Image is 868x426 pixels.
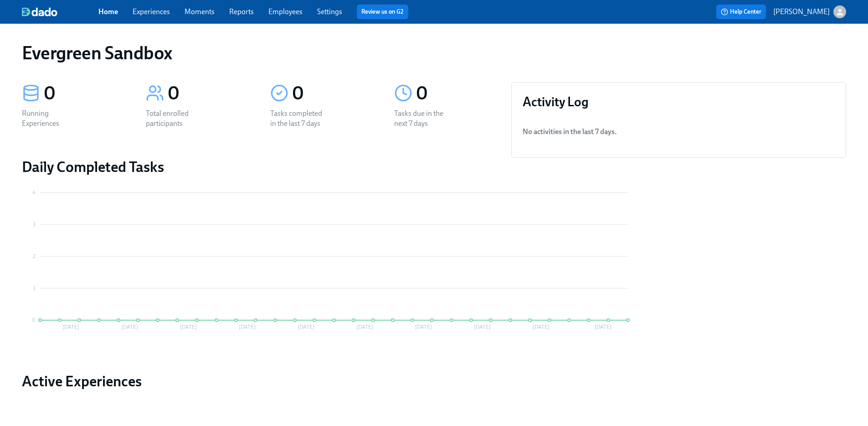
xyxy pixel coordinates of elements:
tspan: [DATE] [62,324,79,330]
tspan: 1 [33,285,36,291]
tspan: [DATE] [121,324,138,330]
img: dado [22,7,57,16]
a: dado [22,7,98,16]
div: 0 [416,82,496,105]
tspan: 0 [32,317,36,323]
h2: Daily Completed Tasks [22,158,497,176]
a: Settings [317,7,342,16]
div: Total enrolled participants [146,109,204,129]
a: Reports [229,7,254,16]
div: Tasks due in the next 7 days [394,109,452,129]
tspan: [DATE] [239,324,256,330]
a: Experiences [133,7,170,16]
tspan: [DATE] [415,324,432,330]
tspan: [DATE] [356,324,373,330]
div: Running Experiences [22,109,80,129]
tspan: 3 [33,221,36,228]
tspan: 2 [33,253,36,260]
p: [PERSON_NAME] [773,7,830,17]
tspan: [DATE] [474,324,491,330]
a: Moments [185,7,215,16]
button: Review us on G2 [357,5,408,19]
tspan: [DATE] [595,324,611,330]
a: Home [98,7,118,16]
h3: Activity Log [523,94,835,110]
div: 0 [44,82,124,105]
div: 0 [168,82,248,105]
a: Review us on G2 [361,7,404,16]
tspan: 4 [32,189,36,196]
button: [PERSON_NAME] [773,5,846,18]
li: No activities in the last 7 days . [523,121,835,143]
span: Help Center [721,7,761,16]
tspan: [DATE] [298,324,314,330]
button: Help Center [716,5,766,19]
a: Active Experiences [22,372,497,390]
h1: Evergreen Sandbox [22,42,172,64]
tspan: [DATE] [180,324,197,330]
div: 0 [292,82,372,105]
a: Employees [268,7,303,16]
div: Tasks completed in the last 7 days [270,109,329,129]
tspan: [DATE] [533,324,550,330]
